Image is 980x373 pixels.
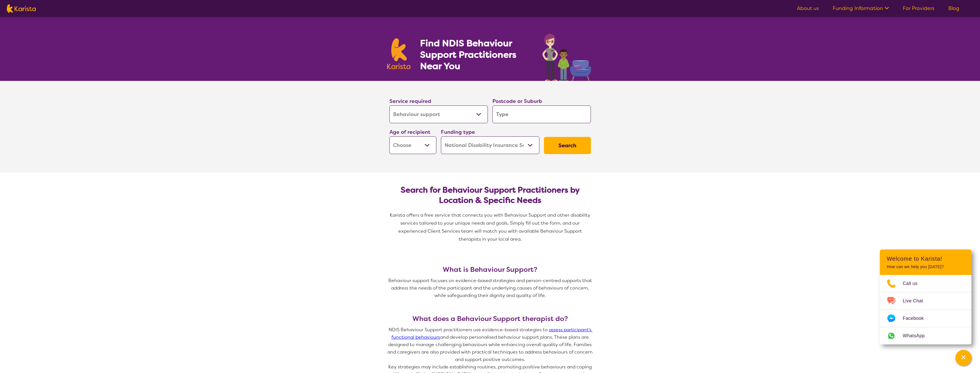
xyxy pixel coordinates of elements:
[903,332,932,340] span: WhatsApp
[7,4,36,13] img: Karista logo
[887,264,965,269] p: How can we help you [DATE]?
[387,277,593,299] p: Behaviour support focuses on evidence-based strategies and person-centred supports that address t...
[394,185,586,206] h2: Search for Behaviour Support Practitioners by Location & Specific Needs
[880,275,971,344] ul: Choose channel
[420,37,531,72] h1: Find NDIS Behaviour Support Practitioners Near You
[887,255,965,262] h2: Welcome to Karista!
[541,31,593,81] img: behaviour-support
[387,315,593,323] h3: What does a Behaviour Support therapist do?
[441,129,475,135] label: Funding type
[903,314,930,323] span: Facebook
[387,266,593,274] h3: What is Behaviour Support?
[389,98,431,105] label: Service required
[880,327,971,344] a: Web link opens in a new tab.
[387,211,593,243] p: Karista offers a free service that connects you with Behaviour Support and other disability servi...
[955,350,971,366] button: Channel Menu
[903,279,924,288] span: Call us
[387,38,411,69] img: Karista logo
[389,129,430,135] label: Age of recipient
[797,5,819,12] a: About us
[948,5,959,12] a: Blog
[492,98,542,105] label: Postcode or Suburb
[387,326,593,363] p: NDIS Behaviour Support practitioners use evidence-based strategies to and develop personalised be...
[544,137,591,154] button: Search
[880,250,971,344] div: Channel Menu
[903,297,930,305] span: Live Chat
[833,5,889,12] a: Funding Information
[903,5,935,12] a: For Providers
[492,105,591,123] input: Type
